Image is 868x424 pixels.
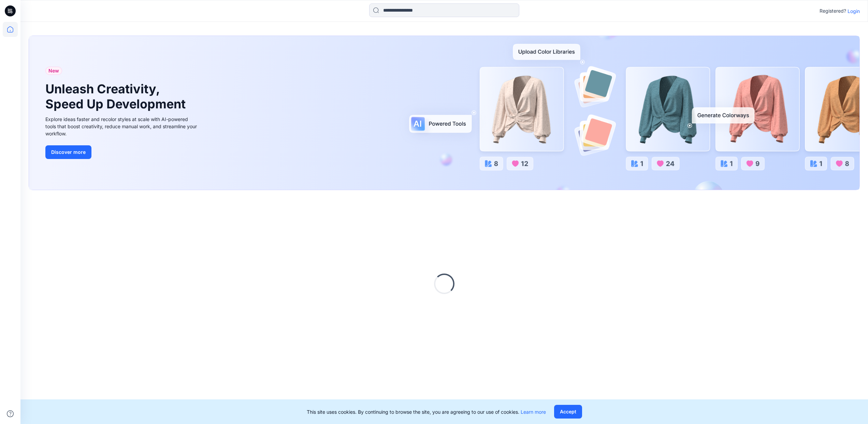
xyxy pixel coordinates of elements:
[554,405,582,419] button: Accept
[820,7,846,15] p: Registered?
[521,409,546,415] a: Learn more
[307,408,546,415] p: This site uses cookies. By continuing to browse the site, you are agreeing to our use of cookies.
[45,145,91,159] button: Discover more
[45,145,199,159] a: Discover more
[45,116,199,137] div: Explore ideas faster and recolor styles at scale with AI-powered tools that boost creativity, red...
[48,67,59,75] span: New
[848,8,860,15] p: Login
[45,82,189,111] h1: Unleash Creativity, Speed Up Development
